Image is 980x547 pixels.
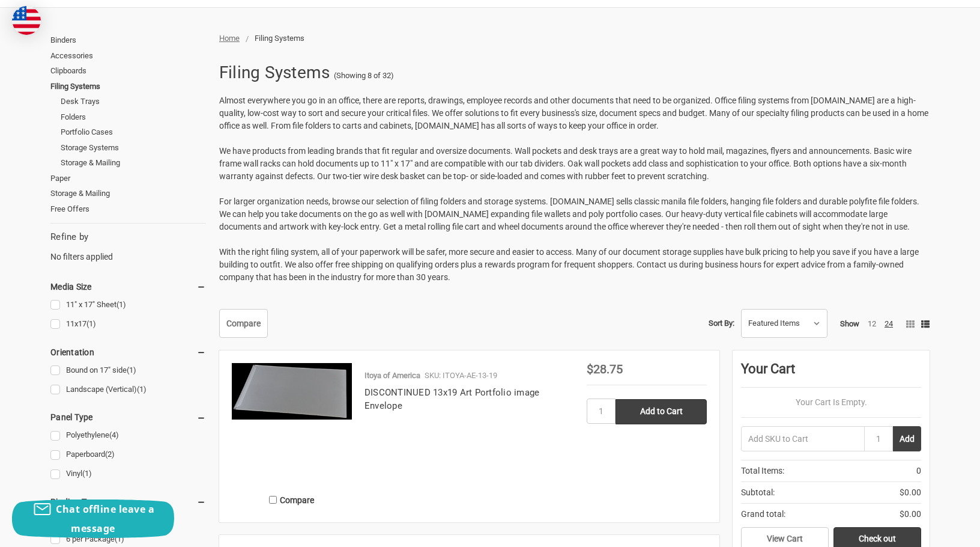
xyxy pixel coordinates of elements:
[587,362,623,376] span: $28.75
[61,109,206,125] a: Folders
[61,155,206,171] a: Storage & Mailing
[709,314,734,332] label: Sort By:
[232,490,352,510] label: Compare
[334,70,394,82] span: (Showing 8 of 32)
[50,495,206,509] h5: Binding Type
[255,34,304,43] span: Filing Systems
[364,387,540,412] a: DISCONTINUED 13x19 Art Portfolio image Envelope
[840,319,859,328] span: Show
[741,359,921,388] div: Your Cart
[885,319,893,328] a: 24
[61,124,206,140] a: Portfolio Cases
[425,370,497,382] p: SKU: ITOYA-AE-13-19
[50,201,206,217] a: Free Offers
[900,486,921,499] span: $0.00
[900,508,921,521] span: $0.00
[50,427,206,444] a: Polyethylene
[61,94,206,109] a: Desk Trays
[127,365,136,374] span: (1)
[50,382,206,398] a: Landscape (Vertical)
[219,94,930,132] p: Almost everywhere you go in an office, there are reports, drawings, employee records and other do...
[219,57,330,88] h1: Filing Systems
[82,469,92,478] span: (1)
[50,63,206,79] a: Clipboards
[50,230,206,244] h5: Refine by
[109,430,119,439] span: (4)
[741,508,785,521] span: Grand total:
[50,79,206,94] a: Filing Systems
[116,300,126,309] span: (1)
[56,503,154,535] span: Chat offline leave a message
[916,465,921,477] span: 0
[12,500,174,538] button: Chat offline leave a message
[219,195,930,233] p: For larger organization needs, browse our selection of filing folders and storage systems. [DOMAI...
[50,297,206,313] a: 11" x 17" Sheet
[219,34,240,43] a: Home
[741,426,864,451] input: Add SKU to Cart
[219,309,268,338] a: Compare
[741,465,784,477] span: Total Items:
[50,410,206,424] h5: Panel Type
[50,48,206,64] a: Accessories
[61,140,206,156] a: Storage Systems
[12,6,41,35] img: duty and tax information for United States
[616,399,707,424] input: Add to Cart
[50,316,206,332] a: 11x17
[50,186,206,201] a: Storage & Mailing
[219,246,930,284] p: With the right filing system, all of your paperwork will be safer, more secure and easier to acce...
[137,385,147,394] span: (1)
[50,466,206,482] a: Vinyl
[364,370,420,382] p: Itoya of America
[232,363,352,483] a: 13x19 Art Profolio ImagEnvelope
[50,345,206,359] h5: Orientation
[868,319,876,328] a: 12
[50,362,206,379] a: Bound on 17" side
[232,363,352,420] img: 13x19 Art Profolio ImagEnvelope
[50,447,206,463] a: Paperboard
[115,534,124,543] span: (1)
[219,145,930,183] p: We have products from leading brands that fit regular and oversize documents. Wall pockets and de...
[50,171,206,186] a: Paper
[50,230,206,263] div: No filters applied
[269,496,277,504] input: Compare
[50,32,206,48] a: Binders
[893,426,921,451] button: Add
[741,486,775,499] span: Subtotal:
[50,280,206,294] h5: Media Size
[86,319,96,328] span: (1)
[741,396,921,409] p: Your Cart Is Empty.
[105,450,115,459] span: (2)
